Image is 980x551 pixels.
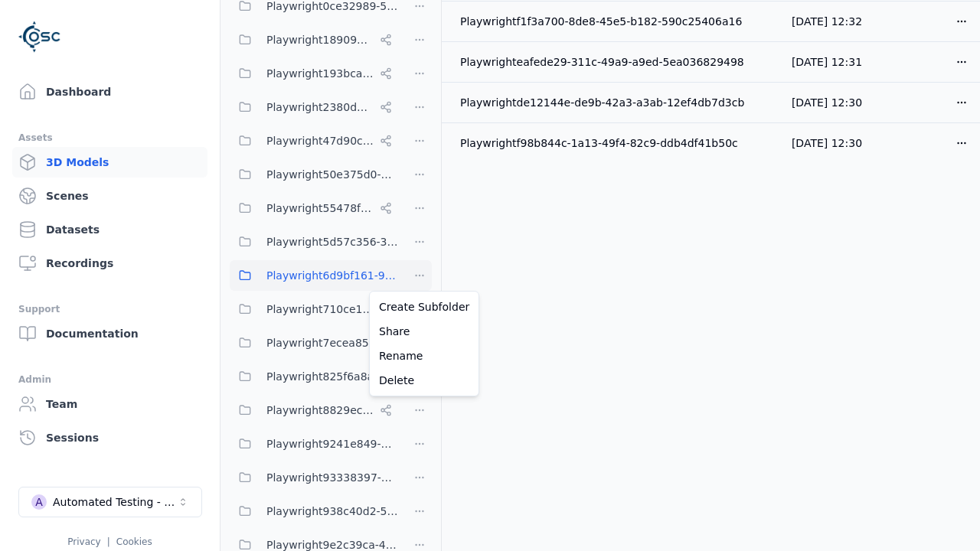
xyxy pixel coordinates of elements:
[373,368,475,393] a: Delete
[373,295,475,319] a: Create Subfolder
[373,344,475,368] a: Rename
[373,319,475,344] a: Share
